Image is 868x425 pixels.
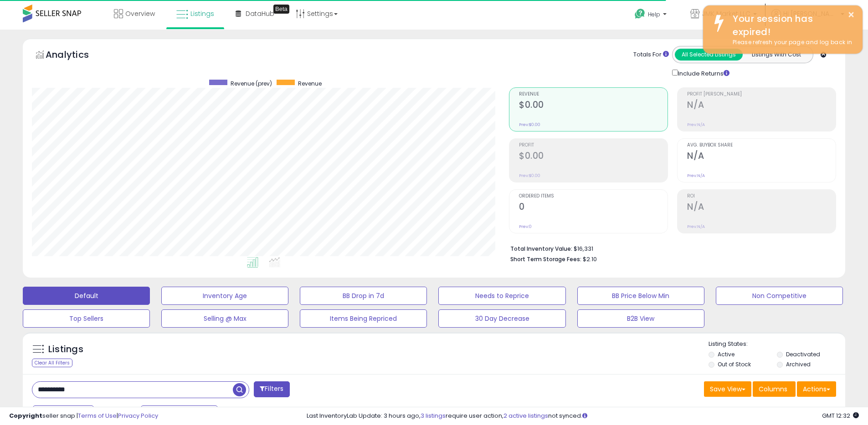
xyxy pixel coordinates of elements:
[23,309,150,328] button: Top Sellers
[753,381,796,397] button: Columns
[822,411,859,420] span: 2025-09-10 12:32 GMT
[254,381,289,397] button: Filters
[687,122,705,127] small: Prev: N/A
[797,381,836,397] button: Actions
[687,100,836,112] h2: N/A
[519,143,668,148] span: Profit
[718,350,734,358] label: Active
[141,405,218,421] button: Aug-25 - Aug-31
[726,12,856,38] div: Your session has expired!
[519,151,668,163] h2: $0.00
[665,68,740,78] div: Include Returns
[702,9,750,18] span: JMK Market LLC
[118,411,158,420] a: Privacy Policy
[687,202,836,214] h2: N/A
[510,243,829,253] li: $16,331
[438,309,565,328] button: 30 Day Decrease
[125,9,155,18] span: Overview
[687,92,836,97] span: Profit [PERSON_NAME]
[9,411,42,420] strong: Copyright
[298,80,322,87] span: Revenue
[687,143,836,148] span: Avg. Buybox Share
[33,405,94,421] button: Last 7 Days
[718,360,751,368] label: Out of Stock
[519,173,540,178] small: Prev: $0.00
[786,350,820,358] label: Deactivated
[9,412,158,420] div: seller snap | |
[633,51,669,59] div: Totals For
[231,80,272,87] span: Revenue (prev)
[300,287,427,305] button: BB Drop in 7d
[577,309,704,328] button: B2B View
[519,92,668,97] span: Revenue
[161,309,288,328] button: Selling @ Max
[307,412,859,420] div: Last InventoryLab Update: 3 hours ago, require user action, not synced.
[510,255,581,263] b: Short Term Storage Fees:
[273,5,289,14] div: Tooltip anchor
[48,343,83,356] h5: Listings
[687,194,836,199] span: ROI
[847,9,855,20] button: ×
[519,224,532,229] small: Prev: 0
[519,194,668,199] span: Ordered Items
[786,360,811,368] label: Archived
[503,411,548,420] a: 2 active listings
[675,49,743,61] button: All Selected Listings
[438,287,565,305] button: Needs to Reprice
[709,340,845,349] p: Listing States:
[23,287,150,305] button: Default
[519,202,668,214] h2: 0
[32,359,72,367] div: Clear All Filters
[634,8,646,20] i: Get Help
[519,100,668,112] h2: $0.00
[627,1,676,30] a: Help
[716,287,843,305] button: Non Competitive
[687,151,836,163] h2: N/A
[704,381,751,397] button: Save View
[759,385,787,394] span: Columns
[742,49,810,61] button: Listings With Cost
[161,287,288,305] button: Inventory Age
[510,245,572,253] b: Total Inventory Value:
[78,411,117,420] a: Terms of Use
[726,38,856,47] div: Please refresh your page and log back in
[583,255,597,263] span: $2.10
[300,309,427,328] button: Items Being Repriced
[190,9,214,18] span: Listings
[687,224,705,229] small: Prev: N/A
[648,10,660,18] span: Help
[577,287,704,305] button: BB Price Below Min
[687,173,705,178] small: Prev: N/A
[46,48,107,63] h5: Analytics
[246,9,274,18] span: DataHub
[519,122,540,127] small: Prev: $0.00
[421,411,446,420] a: 3 listings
